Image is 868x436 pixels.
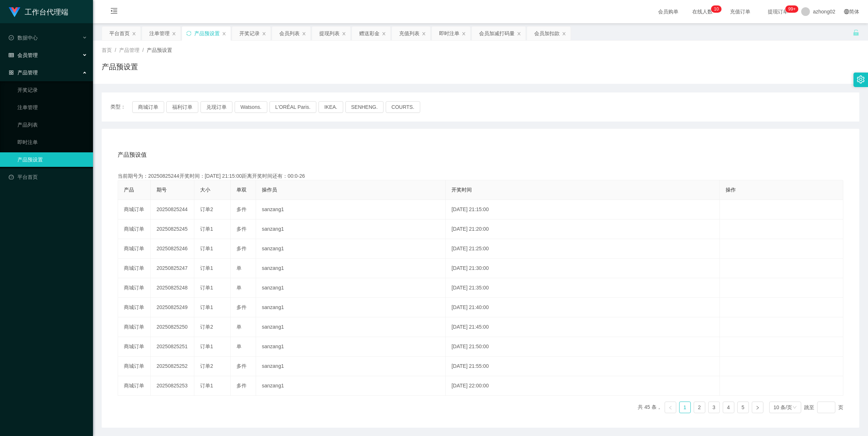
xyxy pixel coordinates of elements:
td: 20250825252 [151,357,194,376]
sup: 10 [711,5,722,13]
td: sanzang1 [256,317,446,337]
span: 单双 [236,187,247,193]
td: sanzang1 [256,239,446,259]
td: 商城订单 [118,259,151,278]
span: 订单1 [200,304,213,310]
span: 订单1 [200,246,213,251]
td: sanzang1 [256,357,446,376]
i: 图标: close [382,32,386,36]
i: 图标: close [132,32,136,36]
div: 会员加扣款 [534,26,560,40]
a: 图标: dashboard平台首页 [9,170,87,184]
i: 图标: close [172,32,176,36]
div: 跳至 页 [804,402,843,413]
button: Watsons. [235,101,267,113]
td: 商城订单 [118,219,151,239]
span: 产品预设置 [147,47,172,53]
td: [DATE] 21:25:00 [446,239,720,259]
i: 图标: global [844,9,849,14]
td: 20250825249 [151,298,194,317]
a: 1 [680,402,690,413]
span: 多件 [236,304,247,310]
td: 20250825245 [151,219,194,239]
a: 即时注单 [17,135,87,149]
a: 4 [723,402,734,413]
td: 20250825247 [151,259,194,278]
span: 单 [236,265,242,271]
td: 商城订单 [118,376,151,396]
h1: 工作台代理端 [25,0,68,24]
td: 20250825246 [151,239,194,259]
span: 首页 [102,47,112,53]
span: 数据中心 [9,35,38,41]
i: 图标: close [222,32,226,36]
span: 产品管理 [119,47,139,53]
td: 商城订单 [118,337,151,357]
div: 会员加减打码量 [479,26,515,40]
span: 提现订单 [764,9,792,14]
span: 期号 [157,187,167,193]
span: 订单2 [200,324,213,330]
li: 下一页 [752,402,763,413]
span: 类型： [110,101,132,113]
td: 20250825244 [151,200,194,219]
span: 充值订单 [726,9,754,14]
td: sanzang1 [256,298,446,317]
i: 图标: close [562,32,566,36]
i: 图标: table [9,53,14,58]
a: 工作台代理端 [9,9,68,15]
span: 多件 [236,363,247,369]
button: 兑现订单 [200,101,232,113]
span: 多件 [236,383,247,388]
span: 多件 [236,246,247,251]
li: 共 45 条， [638,402,661,413]
td: 20250825253 [151,376,194,396]
div: 赠送彩金 [359,26,380,40]
i: 图标: close [302,32,306,36]
p: 0 [716,5,719,13]
td: [DATE] 21:15:00 [446,200,720,219]
div: 会员列表 [279,26,300,40]
button: SENHENG. [345,101,384,113]
td: [DATE] 21:45:00 [446,317,720,337]
i: 图标: close [342,32,346,36]
a: 2 [694,402,705,413]
td: 商城订单 [118,239,151,259]
i: 图标: down [792,405,797,410]
i: 图标: close [422,32,426,36]
li: 3 [708,402,720,413]
i: 图标: appstore-o [9,70,14,75]
a: 5 [738,402,749,413]
i: 图标: sync [186,31,191,36]
i: 图标: close [517,32,521,36]
img: logo.9652507e.png [9,7,20,17]
div: 产品预设置 [194,26,220,40]
a: 产品预设置 [17,152,87,167]
td: [DATE] 21:20:00 [446,219,720,239]
a: 产品列表 [17,118,87,132]
i: 图标: setting [857,75,865,83]
td: sanzang1 [256,376,446,396]
span: 订单1 [200,226,213,232]
td: 20250825250 [151,317,194,337]
i: 图标: left [668,406,673,410]
td: [DATE] 21:30:00 [446,259,720,278]
span: 订单1 [200,285,213,291]
button: IKEA. [319,101,343,113]
span: 操作 [726,187,736,193]
button: COURTS. [386,101,420,113]
span: 会员管理 [9,52,38,58]
div: 当前期号为：20250825244开奖时间：[DATE] 21:15:00距离开奖时间还有：00:0-26 [118,172,843,180]
i: 图标: unlock [853,29,859,36]
div: 即时注单 [439,26,459,40]
span: 开奖时间 [451,187,472,193]
sup: 964 [785,5,798,13]
td: sanzang1 [256,337,446,357]
span: 产品管理 [9,70,38,75]
button: 福利订单 [166,101,198,113]
span: 单 [236,285,242,291]
a: 注单管理 [17,100,87,115]
div: 充值列表 [399,26,419,40]
td: sanzang1 [256,219,446,239]
i: 图标: right [755,406,760,410]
